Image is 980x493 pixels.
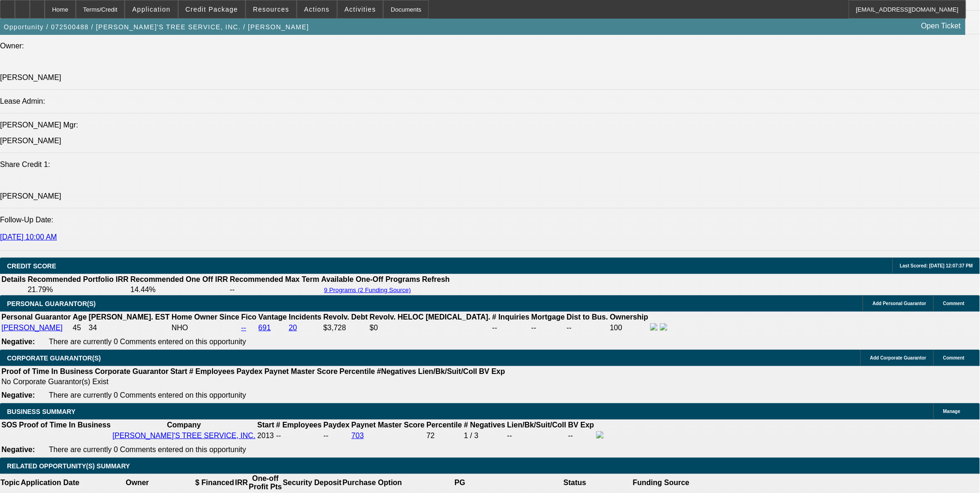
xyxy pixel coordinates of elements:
[492,313,529,321] b: # Inquiries
[49,338,246,346] span: There are currently 0 Comments entered on this opportunity
[507,421,566,429] b: Lien/Bk/Suit/Coll
[352,421,425,429] b: Paynet Master Score
[234,474,248,492] th: IRR
[7,300,96,307] span: PERSONAL GUARANTOR(S)
[610,313,648,321] b: Ownership
[89,313,170,321] b: [PERSON_NAME]. EST
[246,0,296,18] button: Resources
[195,474,235,492] th: $ Financed
[660,323,667,331] img: linkedin-icon.png
[27,285,129,294] td: 21.79%
[873,301,927,306] span: Add Personal Guarantor
[321,286,414,294] button: 9 Programs (2 Funding Source)
[870,355,927,360] span: Add Corporate Guarantor
[943,409,960,414] span: Manage
[257,421,274,429] b: Start
[1,338,35,346] b: Negative:
[427,432,462,440] div: 72
[49,446,246,453] span: There are currently 0 Comments entered on this opportunity
[507,431,567,441] td: --
[259,313,287,321] b: Vantage
[282,474,342,492] th: Security Deposit
[113,432,255,440] a: [PERSON_NAME]'S TREE SERVICE, INC.
[241,313,257,321] b: Fico
[179,0,245,18] button: Credit Package
[567,323,609,333] td: --
[323,323,368,333] td: $3,728
[342,474,402,492] th: Purchase Option
[345,6,376,13] span: Activities
[73,313,87,321] b: Age
[568,431,595,441] td: --
[229,285,320,294] td: --
[479,367,505,375] b: BV Exp
[172,313,240,321] b: Home Owner Since
[248,474,282,492] th: One-off Profit Pts
[72,323,87,333] td: 45
[422,275,451,284] th: Refresh
[125,0,177,18] button: Application
[27,275,129,284] th: Recommended Portfolio IRR
[1,391,35,399] b: Negative:
[324,421,350,429] b: Paydex
[20,474,80,492] th: Application Date
[596,431,604,439] img: facebook-icon.png
[340,367,375,375] b: Percentile
[1,377,509,386] td: No Corporate Guarantor(s) Exist
[918,18,965,34] a: Open Ticket
[189,367,235,375] b: # Employees
[7,462,130,470] span: RELATED OPPORTUNITY(S) SUMMARY
[7,262,56,270] span: CREDIT SCORE
[276,421,322,429] b: # Employees
[171,323,240,333] td: NHO
[568,421,594,429] b: BV Exp
[1,275,26,284] th: Details
[289,313,321,321] b: Incidents
[259,324,271,332] a: 691
[170,367,187,375] b: Start
[289,324,297,332] a: 20
[132,6,170,13] span: Application
[418,367,477,375] b: Lien/Bk/Suit/Coll
[49,391,246,399] span: There are currently 0 Comments entered on this opportunity
[402,474,517,492] th: PG
[323,431,350,441] td: --
[4,23,309,31] span: Opportunity / 072500488 / [PERSON_NAME]'S TREE SERVICE, INC. / [PERSON_NAME]
[427,421,462,429] b: Percentile
[253,6,289,13] span: Resources
[338,0,383,18] button: Activities
[229,275,320,284] th: Recommended Max Term
[464,421,506,429] b: # Negatives
[237,367,263,375] b: Paydex
[900,263,973,268] span: Last Scored: [DATE] 12:07:37 PM
[304,6,330,13] span: Actions
[265,367,338,375] b: Paynet Master Score
[257,431,274,441] td: 2013
[297,0,337,18] button: Actions
[370,313,491,321] b: Revolv. HELOC [MEDICAL_DATA].
[1,420,18,430] th: SOS
[1,313,71,321] b: Personal Guarantor
[7,354,101,362] span: CORPORATE GUARANTOR(S)
[567,313,608,321] b: Dist to Bus.
[633,474,690,492] th: Funding Source
[464,432,506,440] div: 1 / 3
[130,285,228,294] td: 14.44%
[518,474,633,492] th: Status
[369,323,491,333] td: $0
[186,6,238,13] span: Credit Package
[943,301,965,306] span: Comment
[377,367,417,375] b: #Negatives
[352,432,364,440] a: 703
[130,275,228,284] th: Recommended One Off IRR
[95,367,168,375] b: Corporate Guarantor
[167,421,201,429] b: Company
[943,355,965,360] span: Comment
[1,446,35,453] b: Negative:
[7,408,75,415] span: BUSINESS SUMMARY
[609,323,649,333] td: 100
[650,323,658,331] img: facebook-icon.png
[323,313,368,321] b: Revolv. Debt
[88,323,170,333] td: 34
[531,323,566,333] td: --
